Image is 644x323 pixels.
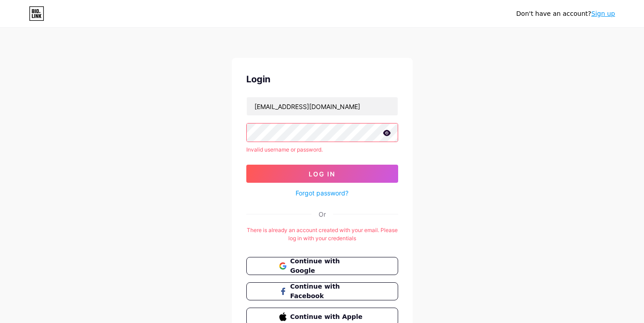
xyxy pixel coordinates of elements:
[319,209,326,219] div: Or
[246,282,398,300] button: Continue with Facebook
[246,146,398,154] div: Invalid username or password.
[309,170,335,178] span: Log In
[246,257,398,275] button: Continue with Google
[290,312,365,322] span: Continue with Apple
[591,10,615,17] a: Sign up
[247,97,398,115] input: Username
[290,282,365,301] span: Continue with Facebook
[246,72,398,86] div: Login
[246,165,398,183] button: Log In
[516,9,615,19] div: Don't have an account?
[296,188,348,198] a: Forgot password?
[246,226,398,242] div: There is already an account created with your email. Please log in with your credentials
[290,256,365,275] span: Continue with Google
